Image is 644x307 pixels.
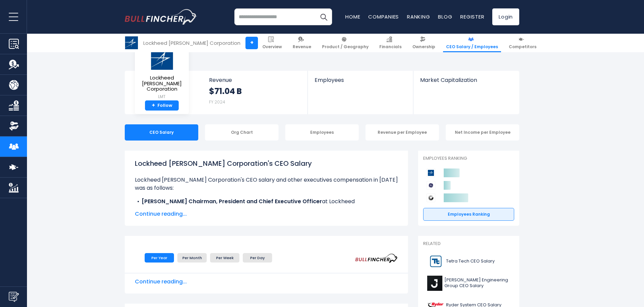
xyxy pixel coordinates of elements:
span: Product / Geography [322,44,369,50]
div: CEO Salary [125,124,198,141]
span: Continue reading... [135,278,398,286]
p: Related [423,241,514,247]
span: Competitors [509,44,536,50]
a: Revenue $71.04 B FY 2024 [202,71,308,114]
li: Per Week [210,253,239,263]
a: Blog [438,13,452,20]
span: Ownership [412,44,435,50]
a: Tetra Tech CEO Salary [423,252,514,271]
a: Employees [308,71,413,95]
span: [PERSON_NAME] Engineering Group CEO Salary [444,277,510,289]
b: [PERSON_NAME] Chairman, President and Chief Executive Officer [142,197,322,205]
span: Market Capitalization [420,77,512,83]
a: Home [345,13,360,20]
a: [PERSON_NAME] Engineering Group CEO Salary [423,274,514,293]
div: Org Chart [205,124,279,141]
a: Ownership [409,34,438,52]
a: Lockheed [PERSON_NAME] Corporation LMT [140,47,184,100]
span: Continue reading... [135,210,398,218]
span: Employees [315,77,406,83]
a: Competitors [506,34,539,52]
img: LMT logo [125,36,138,49]
span: Financials [379,44,402,50]
a: Register [460,13,484,20]
strong: $71.04 B [209,86,242,96]
li: Per Month [177,253,207,263]
div: Net Income per Employee [446,124,519,141]
div: Lockheed [PERSON_NAME] Corporation [143,39,240,47]
a: Employees Ranking [423,208,514,221]
img: RTX Corporation competitors logo [427,193,435,202]
a: Go to homepage [125,9,197,25]
p: Lockheed [PERSON_NAME] Corporation's CEO salary and other executives compensation in [DATE] was a... [135,176,398,192]
li: at Lockheed [PERSON_NAME] Corporation, received a total compensation of $23.75 M in [DATE]. [135,197,398,214]
strong: + [152,102,155,109]
a: Companies [368,13,399,20]
li: Per Year [145,253,174,263]
span: Revenue [209,77,301,83]
button: Search [315,8,332,25]
span: CEO Salary / Employees [446,44,498,50]
img: TTEK logo [427,254,444,269]
a: Market Capitalization [413,71,519,95]
img: bullfincher logo [125,9,197,25]
a: CEO Salary / Employees [443,34,501,52]
a: Financials [376,34,405,52]
small: FY 2024 [209,99,225,105]
div: Employees [285,124,359,141]
h1: Lockheed [PERSON_NAME] Corporation's CEO Salary [135,158,398,168]
a: + [245,37,258,49]
span: Tetra Tech CEO Salary [446,258,495,264]
img: LMT logo [150,48,174,70]
li: Per Day [243,253,272,263]
a: +Follow [145,100,179,111]
a: Ranking [407,13,430,20]
img: Ownership [9,121,19,131]
img: GE Aerospace competitors logo [427,181,435,190]
span: Overview [262,44,282,50]
img: J logo [427,276,442,291]
a: Revenue [290,34,314,52]
p: Employees Ranking [423,156,514,161]
a: Login [492,8,519,25]
div: Revenue per Employee [365,124,439,141]
span: Lockheed [PERSON_NAME] Corporation [140,75,183,92]
small: LMT [140,94,183,100]
a: Product / Geography [319,34,372,52]
span: Revenue [293,44,311,50]
a: Overview [259,34,285,52]
img: Lockheed Martin Corporation competitors logo [427,168,435,177]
